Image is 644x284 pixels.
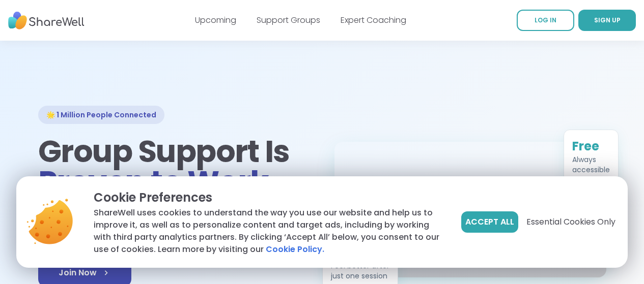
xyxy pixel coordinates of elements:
[94,207,445,256] p: ShareWell uses cookies to understand the way you use our website and help us to improve it, as we...
[572,154,610,175] div: Always accessible
[257,14,320,26] a: Support Groups
[38,161,269,203] span: Proven to Work
[461,211,518,233] button: Accept All
[526,216,615,228] span: Essential Cookies Only
[38,136,310,197] h1: Group Support Is
[266,243,324,256] a: Cookie Policy.
[59,267,111,279] span: Join Now
[517,10,574,31] a: LOG IN
[465,216,514,228] span: Accept All
[195,14,236,26] a: Upcoming
[38,106,164,124] div: 🌟 1 Million People Connected
[8,7,85,35] img: ShareWell Nav Logo
[341,14,406,26] a: Expert Coaching
[578,10,636,31] a: SIGN UP
[594,16,621,24] span: SIGN UP
[572,138,610,154] div: Free
[94,188,445,207] p: Cookie Preferences
[331,261,389,281] div: Feel better after just one session
[535,16,556,24] span: LOG IN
